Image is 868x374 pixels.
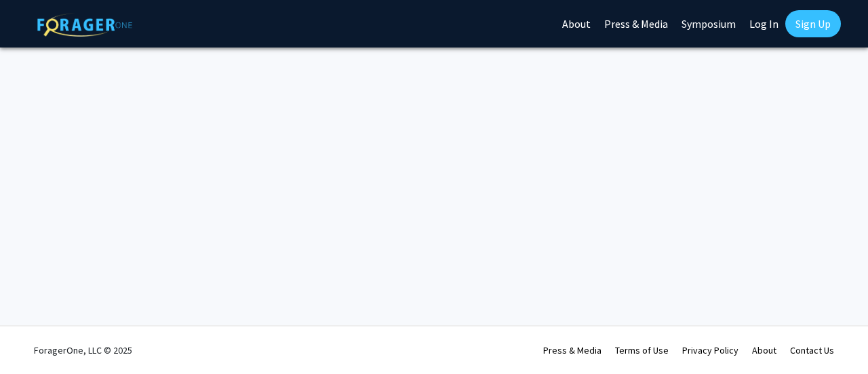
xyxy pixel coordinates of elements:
a: Terms of Use [615,344,669,356]
div: ForagerOne, LLC © 2025 [34,326,132,374]
a: Press & Media [543,344,601,356]
a: About [752,344,776,356]
a: Sign Up [785,10,841,37]
a: Privacy Policy [682,344,738,356]
img: ForagerOne Logo [37,13,132,37]
a: Contact Us [790,344,834,356]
